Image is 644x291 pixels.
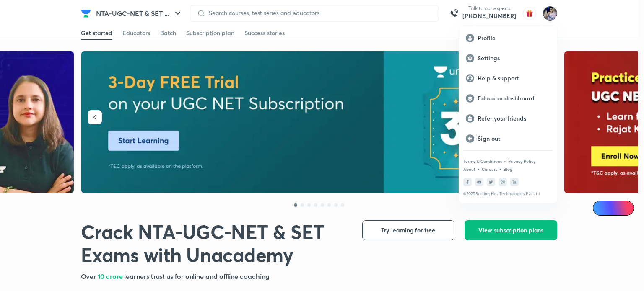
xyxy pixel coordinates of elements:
div: • [499,165,502,173]
div: • [477,165,480,173]
p: © 2025 Sorting Hat Technologies Pvt Ltd [463,191,553,196]
p: Sign out [478,135,550,142]
p: Refer your friends [478,115,550,122]
p: Educator dashboard [478,95,550,102]
p: Profile [478,34,550,42]
a: Educator dashboard [459,88,557,108]
a: Profile [459,28,557,48]
div: • [504,157,506,165]
a: Careers [482,167,497,172]
p: Help & support [478,75,550,82]
a: Refer your friends [459,108,557,129]
a: Terms & Conditions [463,159,502,164]
p: Settings [478,54,550,62]
a: Settings [459,48,557,68]
a: Help & support [459,68,557,88]
a: Blog [504,167,512,172]
a: Privacy Policy [508,159,535,164]
a: About [463,167,475,172]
